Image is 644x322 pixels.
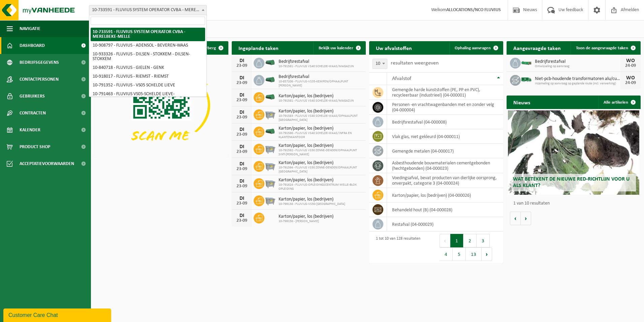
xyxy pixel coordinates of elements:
[387,144,503,158] td: gemengde metalen (04-000017)
[20,71,59,88] span: Contactpersonen
[463,234,477,247] button: 2
[20,54,59,71] span: Bedrijfsgegevens
[235,196,249,201] div: DI
[264,194,276,206] img: WB-2500-GAL-GY-01
[235,110,249,115] div: DI
[235,144,249,150] div: DI
[264,143,276,154] img: WB-2500-GAL-GY-01
[453,247,466,261] button: 5
[20,122,40,138] span: Kalender
[391,60,439,66] label: resultaten weergeven
[3,307,112,322] iframe: chat widget
[513,177,630,188] span: Wat betekent de nieuwe RED-richtlijn voor u als klant?
[598,96,640,109] a: Alle artikelen
[477,234,490,247] button: 3
[235,81,249,85] div: 23-09
[264,108,276,120] img: WB-2500-GAL-GY-01
[235,213,249,218] div: DI
[450,234,463,247] button: 1
[279,214,333,219] span: Karton/papier, los (bedrijven)
[91,63,205,72] li: 10-840718 - FLUVIUS - GIELEN - GENK
[369,41,419,54] h2: Uw afvalstoffen
[279,219,333,223] span: 10-799156 - [PERSON_NAME]
[232,41,285,54] h2: Ingeplande taken
[20,37,45,54] span: Dashboard
[624,75,637,81] div: WO
[20,105,46,122] span: Contracten
[482,247,492,261] button: Next
[279,160,362,166] span: Karton/papier, los (bedrijven)
[513,201,637,206] p: 1 van 10 resultaten
[279,149,362,157] span: 10-791592 - FLUVIUS VS50 ZENNE-DENDER/OPHAALPUNT SINT-[PERSON_NAME]
[535,59,620,64] span: Bedrijfsrestafval
[279,178,362,183] span: Karton/papier, los (bedrijven)
[373,59,387,69] span: 10
[449,41,503,55] a: Ophaling aanvragen
[466,247,482,261] button: 13
[235,184,249,189] div: 23-09
[624,81,637,85] div: 24-09
[235,63,249,68] div: 23-09
[507,96,537,109] h2: Nieuws
[279,114,362,122] span: 10-791583 - FLUVIUS VS40 SCHELDE-WAAS/OPHAALPUNT [GEOGRAPHIC_DATA]
[571,41,640,55] a: Toon de aangevraagde taken
[387,100,503,115] td: personen -en vrachtwagenbanden met en zonder velg (04-000004)
[624,58,637,63] div: WO
[91,72,205,81] li: 10-918017 - FLUVIUS - RIEMST - RIEMST
[91,50,205,63] li: 10-933326 - FLUVIUS - DILSEN - STOKKEM - DILSEN-STOKKEM
[20,138,50,155] span: Product Shop
[319,46,353,50] span: Bekijk uw kalender
[387,115,503,129] td: bedrijfsrestafval (04-000008)
[455,46,491,50] span: Ophaling aanvragen
[387,217,503,232] td: restafval (04-000029)
[313,41,365,55] a: Bekijk uw kalender
[624,63,637,68] div: 24-09
[91,41,205,50] li: 10-908797 - FLUVIUS - ADENSOL - BEVEREN-WAAS
[264,177,276,189] img: WB-2500-GAL-GY-01
[235,132,249,137] div: 23-09
[279,166,362,174] span: 10-791594 - FLUVIUS VS50 ZENNE-DENDER/OPHAALPUNT [GEOGRAPHIC_DATA]
[279,80,362,88] span: 10-857206 - FLUVIUS-VS35-KEMPEN/OPHAALPUNT [PERSON_NAME]
[535,76,620,82] span: Niet-pcb-houdende transformatoren alu/cu wikkelingen
[20,155,74,172] span: Acceptatievoorwaarden
[279,126,362,131] span: Karton/papier, los (bedrijven)
[89,5,207,15] span: 10-733591 - FLUVIUS SYSTEM OPERATOR CVBA - MERELBEKE-MELLE
[279,74,362,80] span: Bedrijfsrestafval
[387,188,503,203] td: karton/papier, los (bedrijven) (04-000026)
[279,93,354,99] span: Karton/papier, los (bedrijven)
[373,233,420,262] div: 1 tot 10 van 128 resultaten
[279,59,354,64] span: Bedrijfsrestafval
[387,158,503,173] td: asbesthoudende bouwmaterialen cementgebonden (hechtgebonden) (04-000023)
[235,58,249,63] div: DI
[94,55,228,156] img: Download de VHEPlus App
[392,76,411,81] span: Afvalstof
[507,41,568,54] h2: Aangevraagde taken
[446,7,501,12] strong: ALLOCATIONS/NCO FLUVIUS
[440,247,453,261] button: 4
[535,82,620,86] span: Inzameling op aanvraag op geplande route (incl. verwerking)
[235,75,249,81] div: DI
[264,160,276,171] img: WB-2500-GAL-GY-01
[440,234,450,247] button: Previous
[279,109,362,114] span: Karton/papier, los (bedrijven)
[279,143,362,149] span: Karton/papier, los (bedrijven)
[89,5,206,15] span: 10-733591 - FLUVIUS SYSTEM OPERATOR CVBA - MERELBEKE-MELLE
[264,77,276,83] img: HK-XK-22-GN-00
[521,74,532,85] img: BL-SO-LV
[235,179,249,184] div: DI
[235,150,249,154] div: 23-09
[279,202,345,206] span: 10-799138 - FLUVIUS-VS50-[GEOGRAPHIC_DATA]
[264,59,276,65] img: HK-XK-22-GN-00
[373,59,387,69] span: 10
[387,203,503,217] td: behandeld hout (B) (04-000028)
[279,64,354,69] span: 10-791581 - FLUVIUS VS40 SCHELDE-WAAS/MAGAZIJN
[235,92,249,98] div: DI
[91,90,205,103] li: 10-791463 - FLUVIUS VS05-SCHELDE LIEVE-KLANTENKANTOOR EEKLO - EEKLO
[91,28,205,41] li: 10-733591 - FLUVIUS SYSTEM OPERATOR CVBA - MERELBEKE-MELLE
[279,131,362,139] span: 10-791586 - FLUVIUS VS40 SCHELDE-WAAS/INFRA EN KLANTENKANTOOR
[387,173,503,188] td: voedingsafval, bevat producten van dierlijke oorsprong, onverpakt, categorie 3 (04-000024)
[91,81,205,90] li: 10-791352 - FLUVIUS - VS05 SCHELDE LIEVE
[508,110,639,195] a: Wat betekent de nieuwe RED-richtlijn voor u als klant?
[387,85,503,100] td: gemengde harde kunststoffen (PE, PP en PVC), recycleerbaar (industrieel) (04-000001)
